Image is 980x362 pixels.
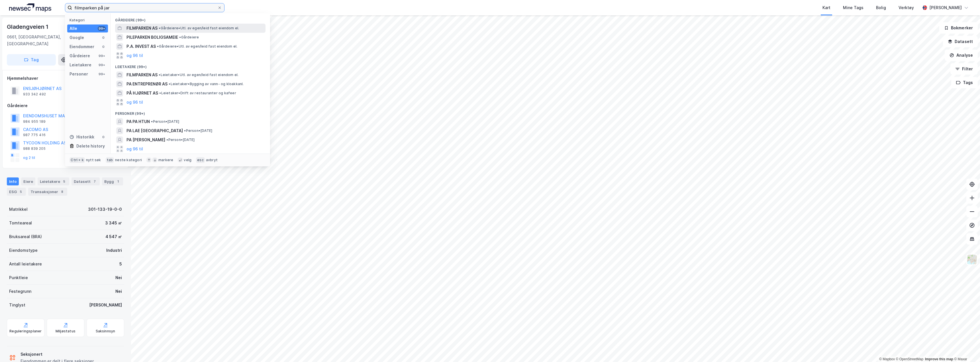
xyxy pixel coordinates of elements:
div: 301-133-19-0-0 [88,206,122,213]
div: 984 955 189 [23,119,46,124]
span: • [179,35,181,39]
div: Punktleie [9,274,28,281]
button: og 96 til [126,52,143,59]
div: velg [184,158,191,162]
div: Ctrl + k [70,157,85,163]
div: 99+ [98,54,106,58]
div: Gårdeiere (99+) [111,13,270,24]
span: PA LAE [GEOGRAPHIC_DATA] [126,127,183,134]
div: Hjemmelshaver [7,75,124,82]
div: Google [70,34,84,41]
div: Bygg [102,177,123,185]
div: 0 [101,135,106,139]
div: Historikk [70,134,94,140]
span: Person • [DATE] [166,138,195,142]
div: Leietakere (99+) [111,60,270,70]
div: markere [158,158,173,162]
div: Transaksjoner [28,188,67,196]
div: Kart [822,4,830,11]
div: Verktøy [899,4,914,11]
span: • [159,91,161,95]
div: 8 [59,189,65,195]
div: Personer (99+) [111,107,270,117]
span: • [159,26,160,30]
button: Datasett [943,36,978,47]
span: Leietaker • Utl. av egen/leid fast eiendom el. [159,73,238,77]
div: 1 [115,179,121,184]
div: Datasett [72,177,100,185]
div: Industri [106,247,122,254]
span: FILMPARKEN AS [126,25,158,32]
img: Z [967,254,977,265]
span: Gårdeiere [179,35,199,40]
span: Leietaker • Bygging av vann- og kloakkanl. [169,82,244,86]
div: 988 839 205 [23,146,46,151]
span: Gårdeiere • Utl. av egen/leid fast eiendom el. [159,26,239,30]
div: Delete history [76,143,105,150]
div: 987 775 416 [23,133,46,137]
button: Tags [951,77,978,88]
div: 0 [101,35,106,40]
div: 7 [92,179,97,184]
span: PA ENTREPRENØR AS [126,81,168,87]
span: Person • [DATE] [151,119,179,124]
span: • [159,73,160,77]
a: OpenStreetMap [896,357,924,361]
div: Personer [70,71,88,77]
div: Mine Tags [843,4,863,11]
button: Filter [950,63,978,75]
div: Leietakere [70,62,91,68]
div: Eiere [21,177,35,185]
div: Miljøstatus [56,329,75,334]
div: Eiendommer [70,43,94,50]
span: • [166,138,168,142]
div: 5 [61,179,67,184]
div: Tinglyst [9,302,25,308]
div: Eiendomstype [9,247,38,254]
span: PA [PERSON_NAME] [126,136,165,143]
div: [PERSON_NAME] [89,302,122,308]
div: [PERSON_NAME] [929,4,962,11]
span: PILEPARKEN BOLIGSAMEIE [126,34,178,41]
span: Person • [DATE] [184,128,212,133]
div: Kontrollprogram for chat [952,335,980,362]
div: 99+ [98,26,106,31]
div: Reguleringsplaner [9,329,42,334]
span: FILMPARKEN AS [126,71,158,78]
span: PÅ HJØRNET AS [126,90,158,97]
div: Antall leietakere [9,261,42,267]
button: Analyse [945,50,978,61]
div: 3 345 ㎡ [105,220,122,226]
div: Alle [70,25,77,32]
span: PA PA HTUN [126,118,150,125]
div: Leietakere [38,177,69,185]
div: Matrikkel [9,206,28,213]
div: Gårdeiere [70,52,90,59]
iframe: Chat Widget [952,335,980,362]
div: Seksjonert [21,351,94,358]
div: avbryt [206,158,218,162]
a: Mapbox [879,357,895,361]
span: • [151,119,153,124]
span: P.A. INVEST AS [126,43,156,50]
div: esc [196,157,205,163]
span: • [157,44,159,48]
div: 4 547 ㎡ [105,233,122,240]
button: Tag [7,54,56,66]
div: 0661, [GEOGRAPHIC_DATA], [GEOGRAPHIC_DATA] [7,34,80,47]
div: Bruksareal (BRA) [9,233,42,240]
div: ESG [7,188,26,196]
div: Nei [115,274,122,281]
a: Improve this map [925,357,953,361]
span: Gårdeiere • Utl. av egen/leid fast eiendom el. [157,44,237,49]
div: 99+ [98,72,106,76]
button: Bokmerker [939,22,978,34]
div: 933 342 492 [23,92,46,97]
div: tab [106,157,114,163]
div: Kategori [70,18,108,22]
div: 5 [119,261,122,267]
span: Leietaker • Drift av restauranter og kafeer [159,91,236,95]
input: Søk på adresse, matrikkel, gårdeiere, leietakere eller personer [72,3,217,12]
div: Nei [115,288,122,295]
div: 99+ [98,63,106,67]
